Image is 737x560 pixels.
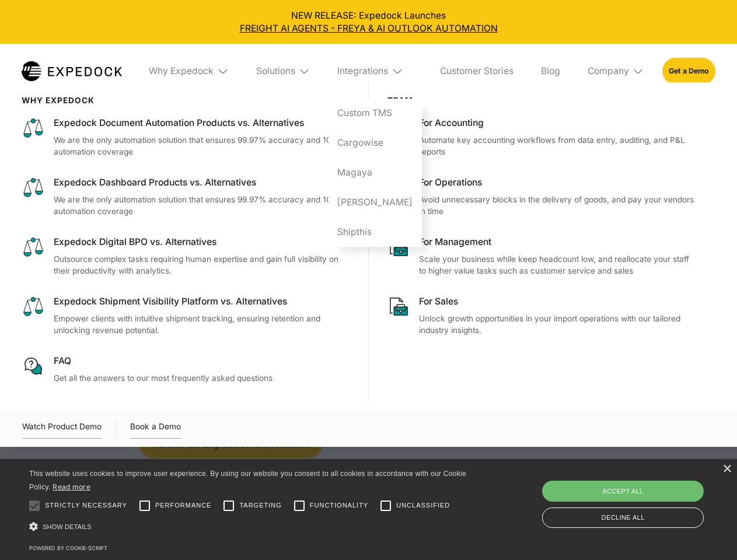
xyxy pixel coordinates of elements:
div: For Sales [419,295,697,308]
a: Expedock Dashboard Products vs. AlternativesWe are the only automation solution that ensures 99.9... [22,176,350,218]
div: NEW RELEASE: Expedock Launches [9,9,728,35]
span: Unclassified [396,501,450,510]
a: Magaya [329,157,422,187]
div: For Management [419,236,697,249]
span: Performance [155,501,212,510]
span: Show details [43,523,92,530]
p: Empower clients with intuitive shipment tracking, ensuring retention and unlocking revenue potent... [54,313,350,337]
div: Expedock Document Automation Products vs. Alternatives [54,117,350,129]
div: Expedock Digital BPO vs. Alternatives [54,236,350,249]
span: Strictly necessary [45,501,127,510]
span: Functionality [310,501,368,510]
span: Targeting [239,501,281,510]
div: For Operations [419,176,697,189]
div: For Accounting [419,117,697,129]
a: open lightbox [22,420,102,439]
a: For ManagementScale your business while keep headcount low, and reallocate your staff to higher v... [387,236,697,277]
div: Solutions [247,44,319,99]
a: Read more [53,482,90,491]
a: Customer Stories [431,44,522,99]
div: Why Expedock [149,65,214,77]
a: Expedock Digital BPO vs. AlternativesOutsource complex tasks requiring human expertise and gain f... [22,236,350,277]
iframe: Chat Widget [543,434,737,560]
a: Get a Demo [662,58,715,84]
div: Show details [29,519,470,535]
div: Integrations [329,44,422,99]
a: FAQGet all the answers to our most frequently asked questions [22,355,350,384]
p: We are the only automation solution that ensures 99.97% accuracy and 100% automation coverage [54,134,350,158]
a: Shipthis [329,217,422,247]
a: [PERSON_NAME] [329,187,422,217]
p: Unlock growth opportunities in your import operations with our tailored industry insights. [419,313,697,337]
div: FAQ [54,355,350,367]
div: Expedock Shipment Visibility Platform vs. Alternatives [54,295,350,308]
div: Integrations [337,65,388,77]
div: Watch Product Demo [22,420,102,439]
a: FREIGHT AI AGENTS - FREYA & AI OUTLOOK AUTOMATION [9,22,728,35]
a: Powered by cookie-script [29,545,107,551]
a: Expedock Document Automation Products vs. AlternativesWe are the only automation solution that en... [22,117,350,158]
p: Outsource complex tasks requiring human expertise and gain full visibility on their productivity ... [54,253,350,277]
div: Team [387,96,697,105]
div: Why Expedock [140,44,238,99]
div: Company [588,65,629,77]
span: This website uses cookies to improve user experience. By using our website you consent to all coo... [29,470,466,491]
div: Solutions [256,65,295,77]
a: Expedock Shipment Visibility Platform vs. AlternativesEmpower clients with intuitive shipment tra... [22,295,350,337]
div: Expedock Dashboard Products vs. Alternatives [54,176,350,189]
nav: Integrations [329,99,422,247]
a: Blog [532,44,569,99]
p: Get all the answers to our most frequently asked questions [54,372,350,384]
p: We are the only automation solution that ensures 99.97% accuracy and 100% automation coverage [54,194,350,218]
a: Custom TMS [329,99,422,128]
div: Company [578,44,653,99]
p: Automate key accounting workflows from data entry, auditing, and P&L reports [419,134,697,158]
p: Scale your business while keep headcount low, and reallocate your staff to higher value tasks suc... [419,253,697,277]
a: Cargowise [329,128,422,158]
a: Book a Demo [130,420,181,439]
a: For AccountingAutomate key accounting workflows from data entry, auditing, and P&L reports [387,117,697,158]
div: WHy Expedock [22,96,350,105]
p: Avoid unnecessary blocks in the delivery of goods, and pay your vendors in time [419,194,697,218]
a: For SalesUnlock growth opportunities in your import operations with our tailored industry insights. [387,295,697,337]
a: For OperationsAvoid unnecessary blocks in the delivery of goods, and pay your vendors in time [387,176,697,218]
